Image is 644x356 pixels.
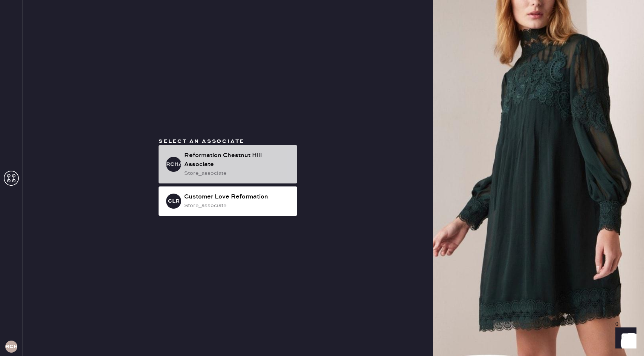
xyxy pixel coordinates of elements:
iframe: Front Chat [608,322,641,354]
h3: RCHA [166,162,181,167]
div: store_associate [184,169,291,177]
div: Reformation Chestnut Hill Associate [184,151,291,169]
h3: CLR [168,198,180,204]
div: store_associate [184,201,291,210]
h3: RCH [5,344,17,349]
span: Select an associate [159,138,244,145]
div: Customer Love Reformation [184,192,291,201]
